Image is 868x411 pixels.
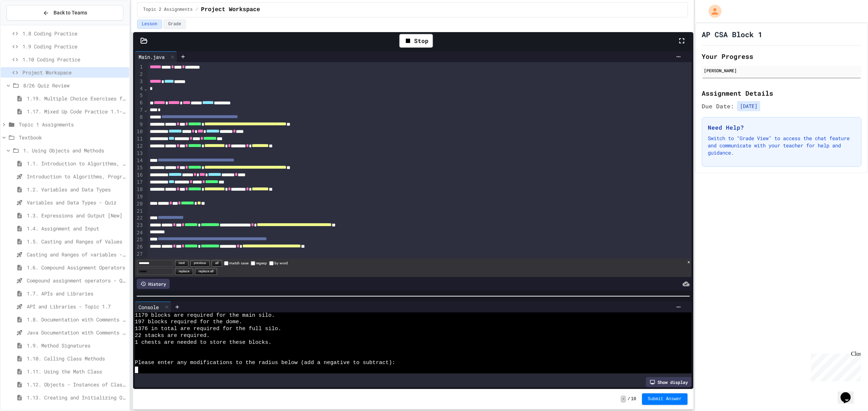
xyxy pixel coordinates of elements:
[27,238,126,245] span: 1.5. Casting and Ranges of Values
[702,51,861,61] h2: Your Progress
[27,199,126,206] span: Variables and Data Types - Quiz
[704,67,859,74] div: [PERSON_NAME]
[399,34,433,48] div: Stop
[648,396,682,402] span: Submit Answer
[27,95,126,102] span: 1.19. Multiple Choice Exercises for Unit 1a (1.1-1.6)
[642,393,688,405] button: Submit Answer
[27,355,126,362] span: 1.10. Calling Class Methods
[27,329,126,336] span: Java Documentation with Comments - Topic 1.8
[702,29,762,39] h1: AP CSA Block 1
[19,134,126,141] span: Textbook
[708,123,855,132] h3: Need Help?
[737,101,760,111] span: [DATE]
[838,382,861,404] iframe: chat widget
[27,368,126,375] span: 1.11. Using the Math Class
[27,225,126,232] span: 1.4. Assignment and Input
[27,290,126,297] span: 1.7. APIs and Libraries
[3,3,50,46] div: Chat with us now!Close
[19,121,126,128] span: Topic 1 Assignments
[143,7,193,13] span: Topic 2 Assignments
[27,277,126,284] span: Compound assignment operators - Quiz
[22,43,126,50] span: 1.9 Coding Practice
[27,264,126,271] span: 1.6. Compound Assignment Operators
[627,396,630,402] span: /
[23,147,126,154] span: 1. Using Objects and Methods
[27,212,126,219] span: 1.3. Expressions and Output [New]
[27,160,126,167] span: 1.1. Introduction to Algorithms, Programming, and Compilers
[702,102,734,111] span: Due Date:
[27,173,126,180] span: Introduction to Algorithms, Programming, and Compilers
[22,56,126,63] span: 1.10 Coding Practice
[54,9,87,17] span: Back to Teams
[22,69,126,76] span: Project Workspace
[27,316,126,323] span: 1.8. Documentation with Comments and Preconditions
[27,186,126,193] span: 1.2. Variables and Data Types
[631,396,636,402] span: 10
[27,108,126,115] span: 1.17. Mixed Up Code Practice 1.1-1.6
[163,20,186,29] button: Grade
[27,251,126,258] span: Casting and Ranges of variables - Quiz
[196,7,198,13] span: /
[708,135,855,156] p: Switch to "Grade View" to access the chat feature and communicate with your teacher for help and ...
[7,5,123,21] button: Back to Teams
[27,342,126,349] span: 1.9. Method Signatures
[702,88,861,98] h2: Assignment Details
[27,303,126,310] span: API and Libraries - Topic 1.7
[27,381,126,388] span: 1.12. Objects - Instances of Classes
[22,30,126,37] span: 1.8 Coding Practice
[701,3,723,20] div: My Account
[23,82,126,89] span: 8/26 Quiz Review
[201,5,260,14] span: Project Workspace
[621,395,626,403] span: -
[808,351,861,381] iframe: chat widget
[27,394,126,401] span: 1.13. Creating and Initializing Objects: Constructors
[137,20,162,29] button: Lesson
